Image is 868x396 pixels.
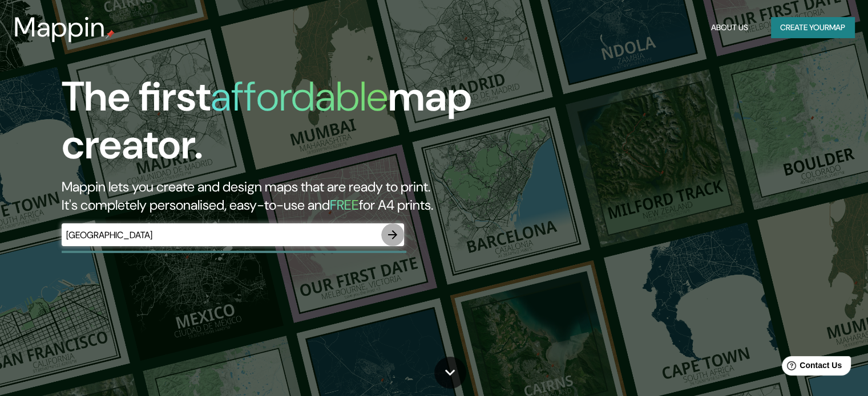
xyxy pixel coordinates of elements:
iframe: Help widget launcher [766,352,855,383]
h2: Mappin lets you create and design maps that are ready to print. It's completely personalised, eas... [62,178,496,214]
h1: affordable [211,70,388,123]
button: About Us [706,17,753,38]
img: mappin-pin [106,30,115,39]
h3: Mappin [14,11,106,43]
h1: The first map creator. [62,73,496,178]
button: Create yourmap [771,17,854,38]
h5: FREE [330,196,359,214]
input: Choose your favourite place [62,228,381,242]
